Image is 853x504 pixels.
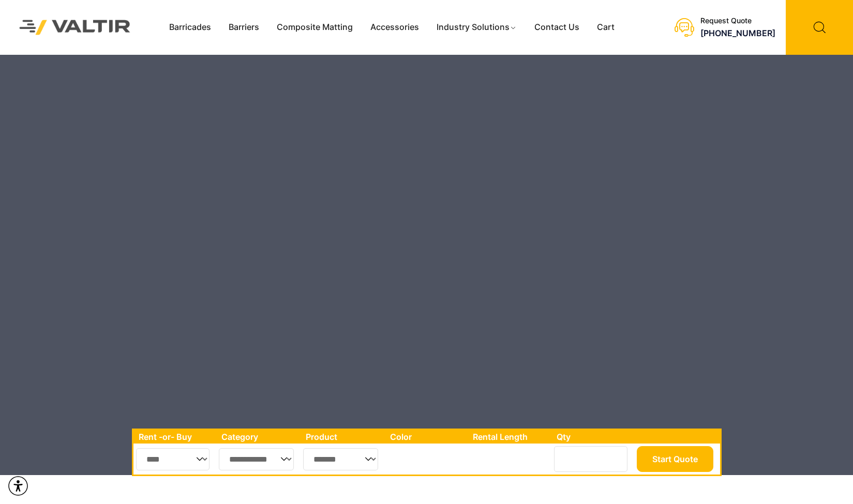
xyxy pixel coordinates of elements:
[588,20,623,35] a: Cart
[160,20,220,35] a: Barricades
[526,20,588,35] a: Contact Us
[700,28,775,38] a: [PHONE_NUMBER]
[385,430,468,444] th: Color
[637,446,713,472] button: Start Quote
[301,430,385,444] th: Product
[428,20,526,35] a: Industry Solutions
[8,8,142,47] img: Valtir Rentals
[551,430,634,444] th: Qty
[133,430,216,444] th: Rent -or- Buy
[220,20,268,35] a: Barriers
[216,430,301,444] th: Category
[700,17,775,25] div: Request Quote
[468,430,551,444] th: Rental Length
[268,20,362,35] a: Composite Matting
[362,20,428,35] a: Accessories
